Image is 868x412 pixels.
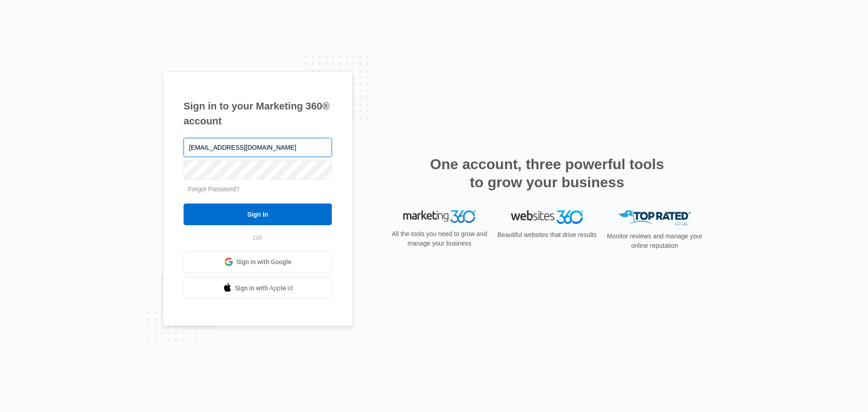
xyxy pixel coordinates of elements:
p: All the tools you need to grow and manage your business [389,229,490,248]
a: Sign in with Google [184,251,332,273]
p: Beautiful websites that drive results [496,230,598,240]
img: Top Rated Local [618,210,691,225]
input: Sign In [184,204,332,225]
a: Forgot Password? [188,185,240,193]
p: Monitor reviews and manage your online reputation [604,232,705,251]
span: Sign in with Apple Id [235,284,293,293]
img: Websites 360 [511,210,583,223]
h2: One account, three powerful tools to grow your business [427,155,667,191]
h1: Sign in to your Marketing 360® account [184,99,332,128]
input: Email [184,138,332,157]
span: OR [247,233,269,243]
a: Sign in with Apple Id [184,277,332,299]
span: Sign in with Google [236,257,292,267]
img: Marketing 360 [403,210,476,223]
